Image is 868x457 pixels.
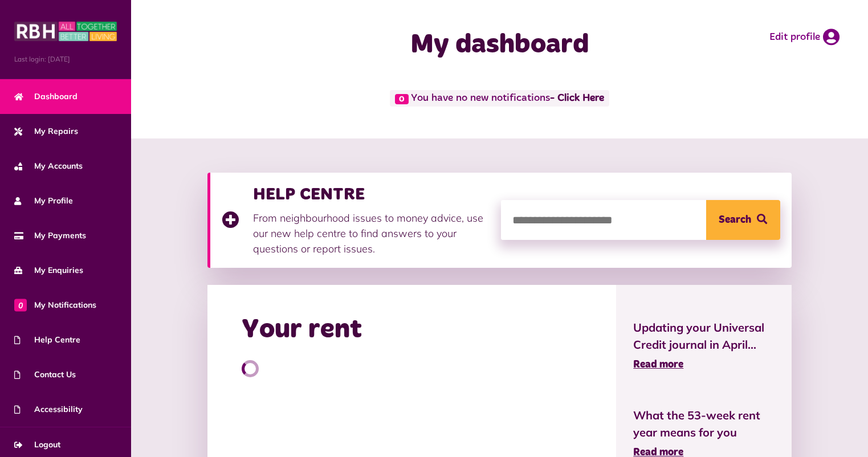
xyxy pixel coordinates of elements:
span: Read more [633,360,683,370]
img: MyRBH [14,20,117,43]
span: Contact Us [14,369,76,381]
span: My Accounts [14,160,83,172]
span: Updating your Universal Credit journal in April... [633,319,774,353]
span: Logout [14,439,60,451]
h2: Your rent [242,313,362,346]
span: Search [719,200,751,240]
span: My Repairs [14,125,78,137]
span: My Profile [14,195,73,207]
span: My Notifications [14,299,96,311]
h3: HELP CENTRE [253,184,490,205]
span: Last login: [DATE] [14,54,117,64]
span: 0 [14,299,27,311]
a: Updating your Universal Credit journal in April... Read more [633,319,774,373]
span: What the 53-week rent year means for you [633,407,774,441]
p: From neighbourhood issues to money advice, use our new help centre to find answers to your questi... [253,210,490,256]
span: Help Centre [14,334,80,346]
span: My Enquiries [14,264,83,276]
span: 0 [395,94,409,104]
a: - Click Here [550,93,604,104]
span: You have no new notifications [390,90,609,107]
a: Edit profile [769,28,840,46]
h1: My dashboard [327,28,673,62]
span: My Payments [14,230,86,242]
button: Search [706,200,780,240]
span: Dashboard [14,91,78,103]
span: Accessibility [14,403,83,415]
